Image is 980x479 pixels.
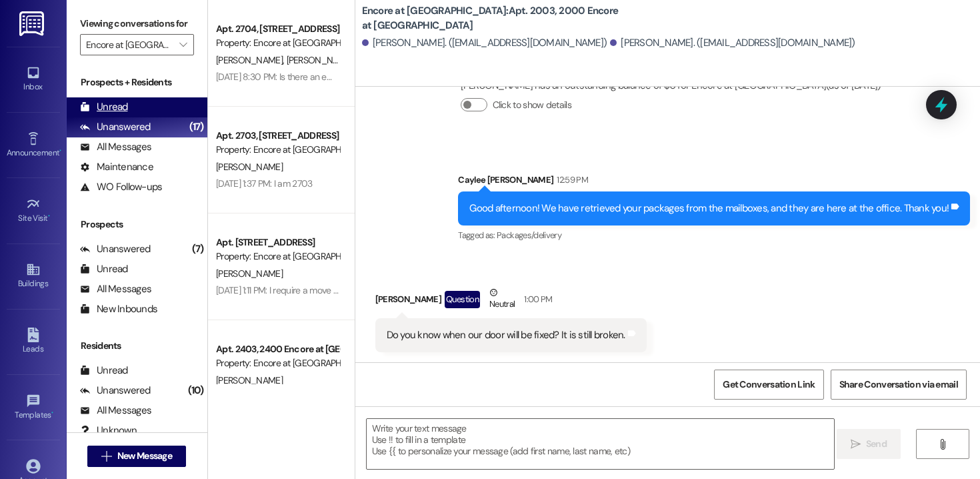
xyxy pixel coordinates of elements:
div: Apt. [STREET_ADDRESS] [216,235,339,250]
div: [PERSON_NAME]. ([EMAIL_ADDRESS][DOMAIN_NAME]) [362,36,607,50]
div: Good afternoon! We have retrieved your packages from the mailboxes, and they are here at the offi... [469,201,949,215]
div: Question [445,291,480,308]
div: All Messages [80,404,151,418]
div: 12:59 PM [553,173,588,187]
div: WO Follow-ups [80,180,162,194]
span: Packages/delivery [497,229,561,241]
div: [PERSON_NAME] [375,286,647,318]
div: (10) [185,380,207,401]
div: Do you know when our door will be fixed? It is still broken. [387,328,625,342]
div: Unknown [80,424,137,438]
span: [PERSON_NAME] [216,374,283,386]
div: Maintenance [80,160,153,174]
label: Viewing conversations for [80,13,194,34]
span: [PERSON_NAME] [216,161,283,173]
div: Property: Encore at [GEOGRAPHIC_DATA] [216,143,339,157]
span: [PERSON_NAME] [286,54,353,66]
a: Site Visit • [7,193,60,229]
span: [PERSON_NAME] [216,54,287,66]
div: Prospects + Residents [67,75,207,89]
i:  [937,439,947,450]
div: Property: Encore at [GEOGRAPHIC_DATA] [216,250,339,264]
div: Unread [80,100,128,114]
div: 1:00 PM [521,292,552,306]
div: Unanswered [80,242,151,256]
i:  [179,39,187,50]
span: Send [866,437,887,451]
div: [DATE] 1:11 PM: I require a move out inspection. Before I turn in keys [DATE] [216,284,493,296]
i:  [101,451,111,462]
span: Get Conversation Link [723,378,815,392]
a: Leads [7,324,60,360]
div: Unanswered [80,384,151,398]
a: Buildings [7,258,60,294]
div: All Messages [80,140,151,154]
div: [PERSON_NAME]. ([EMAIL_ADDRESS][DOMAIN_NAME]) [610,36,855,50]
i:  [851,439,861,450]
div: Unread [80,262,128,276]
div: Neutral [487,286,517,314]
label: Click to show details [493,98,571,112]
div: New Inbounds [80,302,157,316]
button: New Message [87,446,186,467]
a: Inbox [7,61,60,97]
div: Apt. 2403, 2400 Encore at [GEOGRAPHIC_DATA] [216,342,339,356]
div: Property: Encore at [GEOGRAPHIC_DATA] [216,356,339,370]
span: • [48,211,50,221]
span: Share Conversation via email [839,378,958,392]
span: • [51,408,53,418]
button: Send [837,429,901,459]
input: All communities [86,34,173,55]
div: (17) [186,117,207,137]
span: • [59,146,61,155]
button: Share Conversation via email [831,370,967,400]
span: [PERSON_NAME] [216,268,283,280]
div: Apt. 2704, [STREET_ADDRESS] [216,22,339,36]
div: [DATE] 1:37 PM: I am 2703 [216,177,313,189]
div: Caylee [PERSON_NAME] [458,173,970,191]
div: Unread [80,364,128,378]
div: All Messages [80,282,151,296]
div: [DATE] 8:30 PM: Is there an emergency contact number? [216,71,435,83]
div: Unanswered [80,120,151,134]
div: Apt. 2703, [STREET_ADDRESS] [216,129,339,143]
div: Prospects [67,217,207,231]
img: ResiDesk Logo [19,11,47,36]
a: Templates • [7,390,60,426]
div: (7) [189,239,207,260]
div: Tagged as: [458,225,970,245]
b: Encore at [GEOGRAPHIC_DATA]: Apt. 2003, 2000 Encore at [GEOGRAPHIC_DATA] [362,4,629,33]
div: Residents [67,339,207,353]
span: New Message [117,449,172,463]
button: Get Conversation Link [714,370,823,400]
div: Property: Encore at [GEOGRAPHIC_DATA] [216,36,339,50]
